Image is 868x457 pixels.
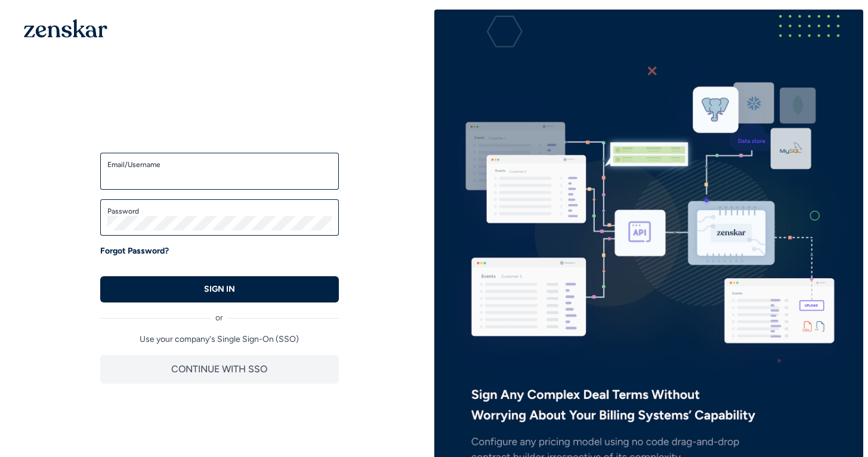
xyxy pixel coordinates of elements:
p: SIGN IN [204,283,235,295]
label: Password [107,206,332,216]
div: or [100,302,339,324]
button: CONTINUE WITH SSO [100,355,339,384]
img: 1OGAJ2xQqyY4LXKgY66KYq0eOWRCkrZdAb3gUhuVAqdWPZE9SRJmCz+oDMSn4zDLXe31Ii730ItAGKgCKgCCgCikA4Av8PJUP... [24,19,107,38]
label: Email/Username [107,160,332,169]
button: SIGN IN [100,276,339,302]
p: Use your company's Single Sign-On (SSO) [100,334,339,345]
a: Forgot Password? [100,245,169,257]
